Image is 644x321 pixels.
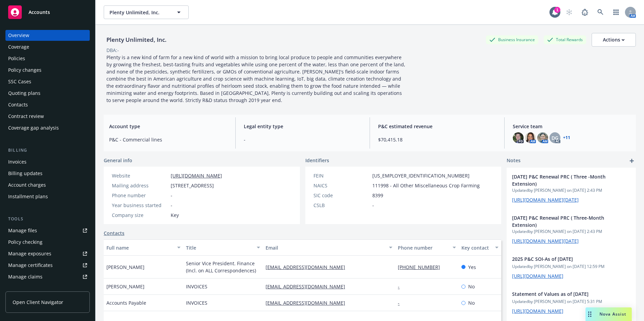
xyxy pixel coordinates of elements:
[395,239,459,256] button: Phone number
[313,202,370,209] div: CSLB
[5,30,90,41] a: Overview
[512,238,579,244] a: [URL][DOMAIN_NAME][DATE]
[507,168,636,209] div: [DATE] P&C Renewal PRC ( Three -Month Extension)Updatedby [PERSON_NAME] on [DATE] 2:43 PM[URL][DO...
[106,299,146,306] span: Accounts Payable
[29,10,50,15] span: Accounts
[586,307,632,321] button: Nova Assist
[507,209,636,250] div: [DATE] P&C Renewal PRC ( Three-Month Extension)Updatedby [PERSON_NAME] on [DATE] 2:43 PM[URL][DOM...
[112,182,168,189] div: Mailing address
[106,283,145,290] span: [PERSON_NAME]
[507,250,636,285] div: 2025 P&C SOI-As of [DATE]Updatedby [PERSON_NAME] on [DATE] 12:59 PM[URL][DOMAIN_NAME]
[513,123,631,130] span: Service team
[628,157,636,165] a: add
[8,180,46,190] div: Account charges
[512,255,613,263] span: 2025 P&C SOI-As of [DATE]
[507,285,636,320] div: Statement of Values as of [DATE]Updatedby [PERSON_NAME] on [DATE] 5:31 PM[URL][DOMAIN_NAME]
[104,157,132,164] span: General info
[186,260,260,274] span: Senior Vice President. Finance (Incl. on ALL Correspondences)
[109,136,227,143] span: P&C - Commercial lines
[5,53,90,64] a: Policies
[171,212,179,219] span: Key
[104,230,124,237] a: Contacts
[8,248,51,259] div: Manage exposures
[599,311,626,317] span: Nova Assist
[586,307,594,321] div: Drag to move
[106,54,407,103] span: Plenty is a new kind of farm for a new kind of world with a mission to bring local produce to peo...
[468,264,476,271] span: Yes
[486,35,538,44] div: Business Insurance
[183,239,263,256] button: Title
[5,191,90,202] a: Installment plans
[398,264,445,270] a: [PHONE_NUMBER]
[512,187,630,193] span: Updated by [PERSON_NAME] on [DATE] 2:43 PM
[106,264,145,271] span: [PERSON_NAME]
[5,99,90,110] a: Contacts
[372,172,470,179] span: [US_EMPLOYER_IDENTIFICATION_NUMBER]
[544,35,586,44] div: Total Rewards
[512,197,579,203] a: [URL][DOMAIN_NAME][DATE]
[459,239,501,256] button: Key contact
[512,229,630,235] span: Updated by [PERSON_NAME] on [DATE] 2:43 PM
[313,172,370,179] div: FEIN
[512,264,630,270] span: Updated by [PERSON_NAME] on [DATE] 12:59 PM
[8,76,31,87] div: SSC Cases
[562,5,576,19] a: Start snowing
[5,168,90,179] a: Billing updates
[8,237,43,248] div: Policy checking
[5,248,90,259] a: Manage exposures
[186,283,207,290] span: INVOICES
[372,182,480,189] span: 111998 - All Other Miscellaneous Crop Farming
[5,237,90,248] a: Policy checking
[8,53,25,64] div: Policies
[106,47,119,54] div: DBA: -
[468,299,475,306] span: No
[378,136,496,143] span: $70,415.18
[5,225,90,236] a: Manage files
[5,65,90,75] a: Policy changes
[8,88,40,99] div: Quoting plans
[186,299,207,306] span: INVOICES
[313,182,370,189] div: NAICS
[512,290,613,298] span: Statement of Values as of [DATE]
[8,260,53,271] div: Manage certificates
[8,271,43,282] div: Manage claims
[513,132,524,143] img: photo
[112,192,168,199] div: Phone number
[106,244,173,251] div: Full name
[8,122,59,133] div: Coverage gap analysis
[578,5,592,19] a: Report a Bug
[372,202,374,209] span: -
[8,156,27,167] div: Invoices
[244,123,362,130] span: Legal entity type
[398,283,405,290] a: -
[552,134,558,141] span: DG
[8,111,44,122] div: Contract review
[372,192,383,199] span: 8399
[112,212,168,219] div: Company size
[8,99,28,110] div: Contacts
[8,191,48,202] div: Installment plans
[592,33,636,47] button: Actions
[537,132,548,143] img: photo
[398,244,448,251] div: Phone number
[8,30,29,41] div: Overview
[186,244,253,251] div: Title
[512,299,630,305] span: Updated by [PERSON_NAME] on [DATE] 5:31 PM
[5,76,90,87] a: SSC Cases
[266,300,351,306] a: [EMAIL_ADDRESS][DOMAIN_NAME]
[8,225,37,236] div: Manage files
[378,123,496,130] span: P&C estimated revenue
[594,5,607,19] a: Search
[8,283,40,294] div: Manage BORs
[468,283,475,290] span: No
[104,239,183,256] button: Full name
[507,157,521,165] span: Notes
[8,168,43,179] div: Billing updates
[563,136,570,140] a: +11
[171,202,172,209] span: -
[461,244,491,251] div: Key contact
[512,273,563,279] a: [URL][DOMAIN_NAME]
[512,214,613,229] span: [DATE] P&C Renewal PRC ( Three-Month Extension)
[5,147,90,154] div: Billing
